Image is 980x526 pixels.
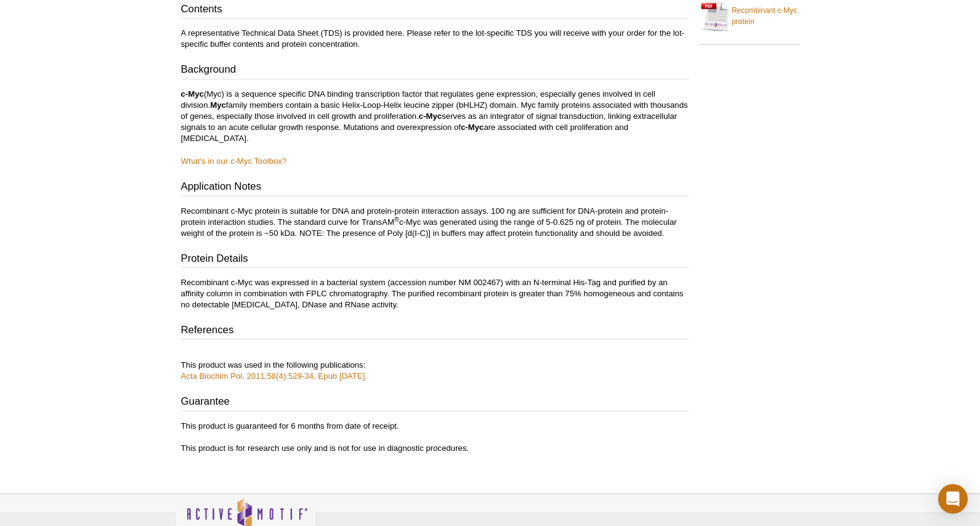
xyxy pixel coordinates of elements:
h3: Protein Details [181,251,689,269]
p: Recombinant c-Myc was expressed in a bacterial system (accession number NM 002467) with an N-term... [181,277,689,310]
h3: References [181,323,689,340]
div: Open Intercom Messenger [938,484,968,514]
strong: c-Myc [461,123,484,132]
strong: c-Myc [181,89,204,99]
h3: Contents [181,2,689,19]
p: A representative Technical Data Sheet (TDS) is provided here. Please refer to the lot-specific TD... [181,28,689,50]
p: Recombinant c-Myc protein is suitable for DNA and protein-protein interaction assays. 100 ng are ... [181,206,689,239]
sup: ® [394,215,399,222]
p: This product is guaranteed for 6 months from date of receipt. This product is for research use on... [181,421,689,454]
h3: Background [181,62,689,79]
a: Acta Biochim Pol. 2011;58(4):529-34. Epub [DATE]. [181,371,368,381]
a: What’s in our c-Myc Toolbox? [181,156,287,166]
h3: Guarantee [181,394,689,411]
p: (Myc) is a sequence specific DNA binding transcription factor that regulates gene expression, esp... [181,89,689,144]
strong: Myc [210,100,226,110]
strong: c-Myc [419,111,442,121]
p: This product was used in the following publications: [181,349,689,382]
h3: Application Notes [181,179,689,196]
